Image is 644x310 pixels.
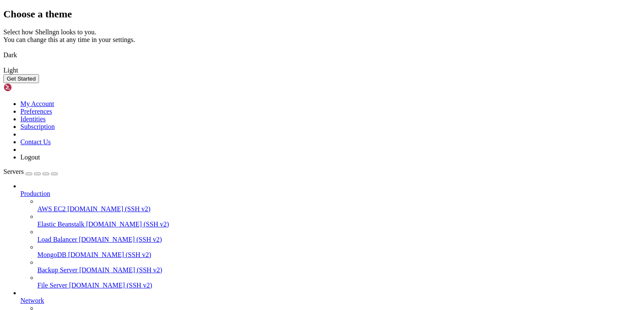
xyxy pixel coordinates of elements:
a: Servers [3,168,58,175]
a: File Server [DOMAIN_NAME] (SSH v2) [37,282,641,289]
span: Servers [3,168,24,175]
li: AWS EC2 [DOMAIN_NAME] (SSH v2) [37,198,641,213]
span: [DOMAIN_NAME] (SSH v2) [79,236,162,243]
a: My Account [20,100,54,107]
span: [DOMAIN_NAME] (SSH v2) [69,282,152,289]
h2: Choose a theme [3,8,641,20]
span: [DOMAIN_NAME] (SSH v2) [86,221,169,228]
span: [DOMAIN_NAME] (SSH v2) [68,251,151,258]
span: [DOMAIN_NAME] (SSH v2) [67,205,151,212]
a: Backup Server [DOMAIN_NAME] (SSH v2) [37,266,641,274]
span: [DOMAIN_NAME] (SSH v2) [79,266,163,274]
span: File Server [37,282,67,289]
a: Preferences [20,108,52,115]
a: Network [20,297,641,304]
span: Production [20,190,50,197]
button: Get Started [3,74,39,83]
a: MongoDB [DOMAIN_NAME] (SSH v2) [37,251,641,259]
span: MongoDB [37,251,66,258]
li: Elastic Beanstalk [DOMAIN_NAME] (SSH v2) [37,213,641,228]
a: Identities [20,115,46,123]
li: Production [20,182,641,289]
span: Load Balancer [37,236,77,243]
span: AWS EC2 [37,205,66,212]
span: Network [20,297,44,304]
img: Shellngn [3,83,52,92]
a: Production [20,190,641,198]
div: Light [3,67,641,74]
div: Select how Shellngn looks to you. You can change this at any time in your settings. [3,28,641,44]
li: MongoDB [DOMAIN_NAME] (SSH v2) [37,243,641,259]
a: AWS EC2 [DOMAIN_NAME] (SSH v2) [37,205,641,213]
a: Subscription [20,123,55,130]
li: Backup Server [DOMAIN_NAME] (SSH v2) [37,259,641,274]
li: Load Balancer [DOMAIN_NAME] (SSH v2) [37,228,641,243]
a: Logout [20,154,40,161]
a: Elastic Beanstalk [DOMAIN_NAME] (SSH v2) [37,221,641,228]
a: Load Balancer [DOMAIN_NAME] (SSH v2) [37,236,641,243]
span: Backup Server [37,266,78,274]
a: Contact Us [20,138,51,145]
span: Elastic Beanstalk [37,221,84,228]
li: File Server [DOMAIN_NAME] (SSH v2) [37,274,641,289]
div: Dark [3,51,641,59]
